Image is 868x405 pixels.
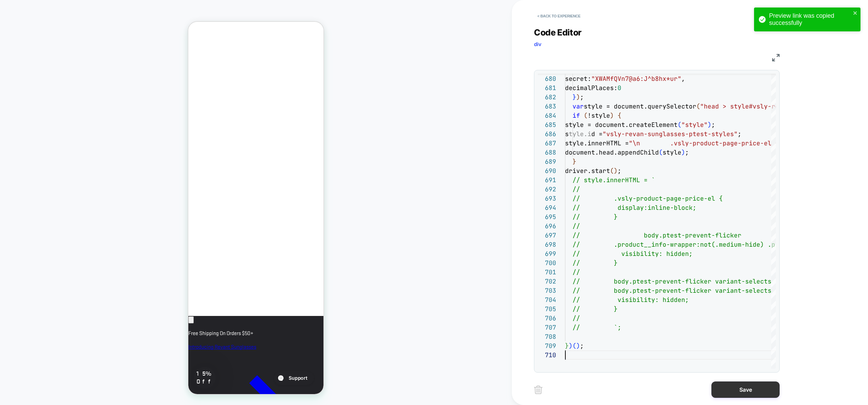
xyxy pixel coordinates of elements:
[681,121,708,129] span: "style"
[538,139,556,148] div: 687
[573,277,760,285] span: // body.ptest-prevent-flicker variant-sele
[573,176,655,184] span: // style.innerHTML = `
[538,129,556,139] div: 686
[769,12,851,27] div: Preview link was copied successfully
[591,130,603,138] span: d =
[573,259,618,267] span: // }
[614,167,618,175] span: )
[534,11,584,21] button: < Back to experience
[711,121,715,129] span: ;
[538,120,556,129] div: 685
[580,93,584,101] span: ;
[576,93,580,101] span: )
[565,139,629,147] span: style.innerHTML =
[538,221,556,231] div: 696
[573,158,576,165] span: }
[573,204,696,212] span: // display:inline-block;
[738,130,741,138] span: ;
[618,84,621,92] span: 0
[573,222,580,230] span: //
[573,102,584,110] span: var
[538,148,556,157] div: 688
[573,296,689,304] span: // visibility: hidden;
[573,323,621,331] span: // `;
[565,342,569,350] span: }
[573,268,580,276] span: //
[711,381,780,398] button: Save
[538,74,556,83] div: 680
[853,10,858,17] button: close
[573,241,760,248] span: // .product__info-wrapper:not(.medium-hide
[629,139,790,147] span: "\n .vsly-product-page-price-el { \n
[591,75,681,83] span: "XWAMfQVn7@a6:J^b8hx*ur"
[538,341,556,350] div: 709
[584,112,588,119] span: (
[538,92,556,102] div: 682
[538,212,556,221] div: 695
[573,231,741,239] span: // body.ptest-prevent-flicker
[538,295,556,304] div: 704
[573,213,618,221] span: // }
[538,166,556,175] div: 690
[569,130,591,138] span: tyle.i
[573,314,580,322] span: //
[588,112,610,119] span: !style
[618,167,621,175] span: ;
[565,84,618,92] span: decimalPlaces:
[573,93,576,101] span: }
[538,286,556,295] div: 703
[82,347,128,365] iframe: Gorgias live chat messenger
[538,175,556,185] div: 691
[681,75,685,83] span: ,
[584,102,696,110] span: style = document.querySelector
[538,157,556,166] div: 689
[696,102,700,110] span: (
[573,112,580,119] span: if
[565,121,678,129] span: style = document.createElement
[772,54,780,61] img: fullscreen
[565,167,610,175] span: driver.start
[538,111,556,120] div: 684
[573,287,760,294] span: // body.ptest-prevent-flicker variant-sele
[569,342,573,350] span: )
[663,148,681,156] span: style
[573,305,618,313] span: // }
[565,148,659,156] span: document.head.appendChild
[681,148,685,156] span: )
[685,148,689,156] span: ;
[538,203,556,212] div: 694
[5,345,27,367] div: 15% Off
[538,83,556,92] div: 681
[534,41,541,47] span: div
[538,185,556,194] div: 692
[538,267,556,277] div: 701
[534,27,582,38] span: Code Editor
[580,342,584,350] span: ;
[534,386,542,394] img: delete
[659,148,663,156] span: (
[538,332,556,341] div: 708
[610,167,614,175] span: (
[573,185,580,193] span: //
[618,112,621,119] span: {
[538,323,556,332] div: 707
[576,342,580,350] span: )
[603,130,738,138] span: "vsly-revan-sunglasses-ptest-styles"
[565,75,591,83] span: secret:
[610,112,614,119] span: )
[708,121,711,129] span: )
[573,342,576,350] span: (
[678,121,681,129] span: (
[538,277,556,286] div: 702
[538,231,556,240] div: 697
[538,314,556,323] div: 706
[538,240,556,249] div: 698
[573,250,693,258] span: // visibility: hidden;
[538,249,556,258] div: 699
[573,194,723,202] span: // .vsly-product-page-price-el {
[538,102,556,111] div: 683
[538,194,556,203] div: 693
[538,350,556,360] div: 710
